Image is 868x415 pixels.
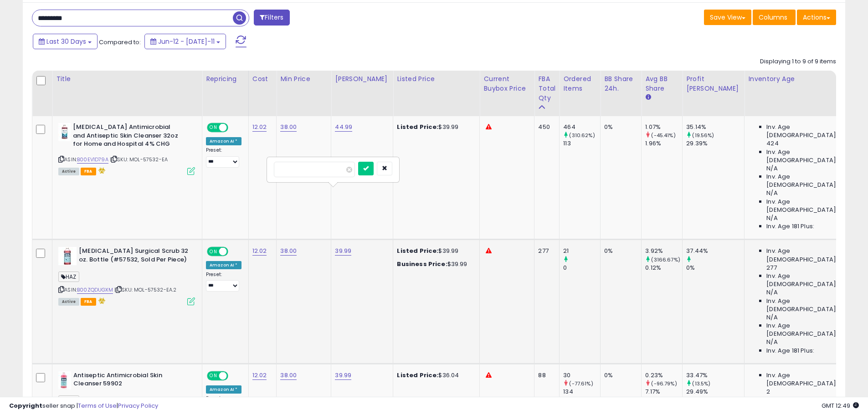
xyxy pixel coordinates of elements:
[114,286,177,293] span: | SKU: MOL-57532-EA.2
[766,148,850,164] span: Inv. Age [DEMOGRAPHIC_DATA]:
[538,247,552,255] div: 277
[280,371,297,380] a: 38.00
[604,371,634,379] div: 0%
[686,371,744,379] div: 33.47%
[252,246,267,256] a: 12.02
[686,388,744,396] div: 29.49%
[645,74,678,93] div: Avg BB Share
[280,246,297,256] a: 38.00
[563,388,600,396] div: 134
[766,322,850,338] span: Inv. Age [DEMOGRAPHIC_DATA]-180:
[766,222,814,231] span: Inv. Age 181 Plus:
[563,74,596,93] div: Ordered Items
[397,74,476,84] div: Listed Price
[58,298,79,306] span: All listings currently available for purchase on Amazon
[77,156,108,164] a: B00EV1D79A
[766,371,850,388] span: Inv. Age [DEMOGRAPHIC_DATA]:
[563,247,600,255] div: 21
[686,74,740,93] div: Profit [PERSON_NAME]
[822,401,859,410] span: 2025-08-11 12:49 GMT
[58,272,79,282] span: HAZ
[78,401,117,410] a: Terms of Use
[651,132,675,139] small: (-45.41%)
[538,123,552,131] div: 450
[645,93,651,102] small: Avg BB Share.
[227,124,241,132] span: OFF
[753,10,796,25] button: Columns
[335,246,351,256] a: 39.99
[58,247,77,265] img: 41BRYWeR9WL._SL40_.jpg
[797,10,836,25] button: Actions
[9,402,158,410] div: seller snap | |
[686,123,744,131] div: 35.14%
[96,167,106,174] i: hazardous material
[73,123,184,151] b: [MEDICAL_DATA] Antimicrobial and Antiseptic Skin Cleanser 32oz for Home and Hospital 4% CHG
[686,264,744,272] div: 0%
[33,34,98,49] button: Last 30 Days
[77,286,113,294] a: B00ZQDUGXM
[651,380,677,387] small: (-96.79%)
[397,371,438,379] b: Listed Price:
[483,74,530,93] div: Current Buybox Price
[335,123,352,132] a: 44.99
[110,156,168,163] span: | SKU: MOL-57532-EA
[227,372,241,379] span: OFF
[206,147,241,168] div: Preset:
[604,74,637,93] div: BB Share 24h.
[335,74,389,84] div: [PERSON_NAME]
[79,247,190,266] b: [MEDICAL_DATA] Surgical Scrub 32 oz. Bottle (#57532, Sold Per Piece)
[766,347,814,355] span: Inv. Age 181 Plus:
[766,198,850,214] span: Inv. Age [DEMOGRAPHIC_DATA]-180:
[58,371,71,389] img: 31PKid+7OpL._SL40_.jpg
[118,401,158,410] a: Privacy Policy
[9,401,42,410] strong: Copyright
[206,74,245,84] div: Repricing
[208,372,219,379] span: ON
[704,10,751,25] button: Save View
[604,247,634,255] div: 0%
[569,380,593,387] small: (-77.61%)
[766,214,777,222] span: N/A
[760,57,836,66] div: Displaying 1 to 9 of 9 items
[397,123,473,131] div: $39.99
[46,37,86,46] span: Last 30 Days
[563,139,600,148] div: 113
[56,74,198,84] div: Title
[397,260,473,268] div: $39.99
[538,371,552,379] div: 88
[206,385,241,394] div: Amazon AI *
[397,247,473,255] div: $39.99
[766,272,850,288] span: Inv. Age [DEMOGRAPHIC_DATA]:
[206,261,241,269] div: Amazon AI *
[73,371,184,390] b: Antiseptic Antimicrobial Skin Cleanser 59902
[252,371,267,380] a: 12.02
[206,272,241,292] div: Preset:
[144,34,226,49] button: Jun-12 - [DATE]-11
[397,371,473,379] div: $36.04
[252,74,273,84] div: Cost
[645,139,682,148] div: 1.96%
[252,123,267,132] a: 12.02
[766,139,778,148] span: 424
[766,247,850,263] span: Inv. Age [DEMOGRAPHIC_DATA]:
[58,123,71,141] img: 314XLYhy4+L._SL40_.jpg
[81,298,96,306] span: FBA
[651,256,680,263] small: (3166.67%)
[81,168,96,175] span: FBA
[569,132,595,139] small: (310.62%)
[158,37,215,46] span: Jun-12 - [DATE]-11
[397,123,438,131] b: Listed Price:
[208,124,219,132] span: ON
[766,264,776,272] span: 277
[335,371,351,380] a: 39.99
[563,371,600,379] div: 30
[208,248,219,256] span: ON
[58,168,79,175] span: All listings currently available for purchase on Amazon
[280,123,297,132] a: 38.00
[645,264,682,272] div: 0.12%
[227,248,241,256] span: OFF
[766,164,777,173] span: N/A
[766,313,777,322] span: N/A
[692,380,710,387] small: (13.5%)
[766,173,850,189] span: Inv. Age [DEMOGRAPHIC_DATA]:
